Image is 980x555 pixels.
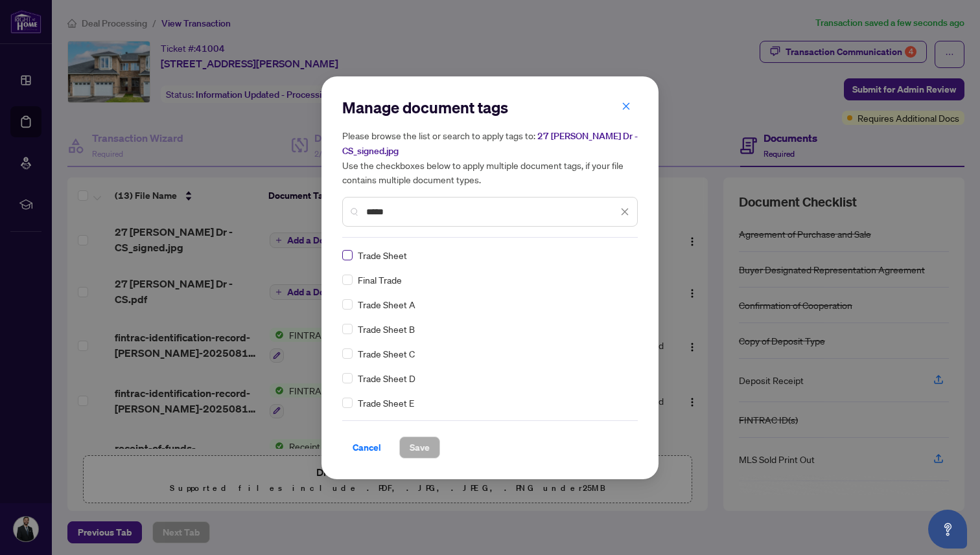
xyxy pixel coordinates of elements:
[342,97,638,118] h2: Manage document tags
[399,436,440,459] button: Save
[358,322,415,336] span: Trade Sheet B
[342,436,391,459] button: Cancel
[620,207,629,216] span: close
[358,297,415,311] span: Trade Sheet A
[358,273,402,287] span: Final Trade
[353,437,381,458] span: Cancel
[358,371,415,385] span: Trade Sheet D
[928,510,967,549] button: Open asap
[358,396,414,410] span: Trade Sheet E
[358,346,415,361] span: Trade Sheet C
[342,130,638,157] span: 27 [PERSON_NAME] Dr - CS_signed.jpg
[342,128,638,187] h5: Please browse the list or search to apply tags to: Use the checkboxes below to apply multiple doc...
[622,102,631,111] span: close
[358,248,407,262] span: Trade Sheet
